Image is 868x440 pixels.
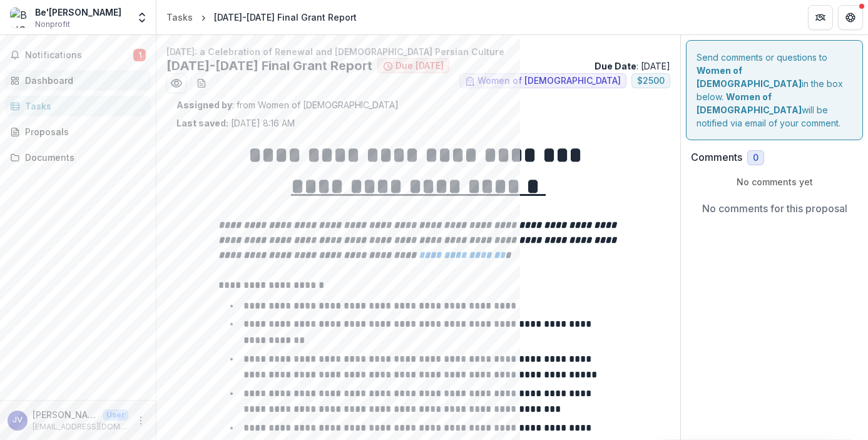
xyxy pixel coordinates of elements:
p: : from Women of [DEMOGRAPHIC_DATA] [176,98,660,111]
button: download-word-button [191,73,212,93]
div: Tasks [25,100,141,113]
span: 0 [753,153,758,163]
nav: breadcrumb [161,8,362,26]
span: $ 2500 [637,76,665,86]
p: No comments yet [691,175,858,188]
div: Documents [25,151,141,164]
strong: Women of [DEMOGRAPHIC_DATA] [697,65,802,89]
a: Tasks [5,96,151,116]
p: [EMAIL_ADDRESS][DOMAIN_NAME] [33,421,128,432]
p: User [103,409,128,421]
div: Send comments or questions to in the box below. will be notified via email of your comment. [686,40,863,140]
strong: Last saved: [176,118,228,128]
button: Partners [808,5,833,30]
p: [DATE] 8:16 AM [176,116,295,130]
h2: [DATE]-[DATE] Final Grant Report [166,58,372,73]
div: Julian Voloj [13,416,23,424]
div: Tasks [166,11,193,24]
div: Proposals [25,125,141,138]
strong: Assigned by [176,100,232,110]
a: Proposals [5,121,151,142]
a: Documents [5,147,151,168]
p: No comments for this proposal [702,201,847,216]
a: Tasks [161,8,198,26]
button: Get Help [838,5,863,30]
p: : [DATE] [595,59,670,73]
span: Due [DATE] [396,61,444,71]
h2: Comments [691,151,742,163]
span: Notifications [25,50,133,61]
span: 1 [133,49,146,61]
div: Be'[PERSON_NAME] [35,6,121,19]
p: [DATE]: a Celebration of Renewal and [DEMOGRAPHIC_DATA] Persian Culture [166,45,670,58]
strong: Women of [DEMOGRAPHIC_DATA] [697,91,802,115]
span: Women of [DEMOGRAPHIC_DATA] [477,76,621,86]
div: Dashboard [25,74,141,87]
strong: Due Date [595,61,636,71]
button: More [133,413,148,428]
span: Nonprofit [35,19,70,30]
button: Open entity switcher [133,5,151,30]
div: [DATE]-[DATE] Final Grant Report [214,11,357,24]
a: Dashboard [5,70,151,91]
button: Preview 31f04c8e-71e7-4181-b94f-cc026a09045a.pdf [166,73,186,93]
button: Notifications1 [5,45,151,65]
img: Be'Chol Lashon [10,8,30,28]
p: [PERSON_NAME] [33,408,98,421]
